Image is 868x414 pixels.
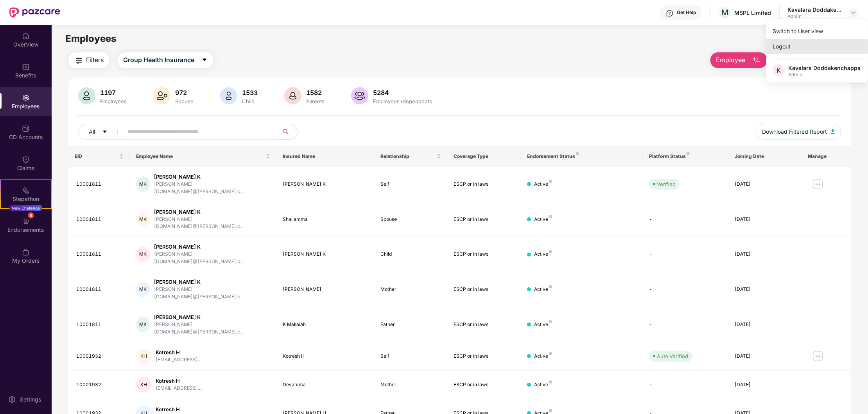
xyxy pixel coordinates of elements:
[136,348,152,364] div: KH
[549,320,552,323] img: svg+xml;base64,PHN2ZyB4bWxucz0iaHR0cDovL3d3dy53My5vcmcvMjAwMC9zdmciIHdpZHRoPSI4IiBoZWlnaHQ9IjgiIH...
[380,321,441,328] div: Father
[123,55,194,65] span: Group Health Insurance
[534,286,552,293] div: Active
[154,278,270,286] div: [PERSON_NAME] K
[278,124,298,140] button: search
[276,146,374,167] th: Insured Name
[136,211,150,227] div: MK
[752,56,761,65] img: svg+xml;base64,PHN2ZyB4bWxucz0iaHR0cDovL3d3dy53My5vcmcvMjAwMC9zdmciIHhtbG5zOnhsaW5rPSJodHRwOi8vd3...
[788,72,861,78] div: Admin
[74,56,84,65] img: svg+xml;base64,PHN2ZyB4bWxucz0iaHR0cDovL3d3dy53My5vcmcvMjAwMC9zdmciIHdpZHRoPSIyNCIgaGVpZ2h0PSIyNC...
[549,180,552,183] img: svg+xml;base64,PHN2ZyB4bWxucz0iaHR0cDovL3d3dy53My5vcmcvMjAwMC9zdmciIHdpZHRoPSI4IiBoZWlnaHQ9IjgiIH...
[371,89,434,97] div: 5284
[99,98,128,104] div: Employees
[174,89,195,97] div: 972
[643,272,728,307] td: -
[787,13,842,20] div: Admin
[136,153,264,160] span: Employee Name
[240,98,259,104] div: Child
[527,153,637,160] div: Endorsement Status
[1,195,51,203] div: Stepathon
[78,87,95,104] img: svg+xml;base64,PHN2ZyB4bWxucz0iaHR0cDovL3d3dy53My5vcmcvMjAwMC9zdmciIHhtbG5zOnhsaW5rPSJodHRwOi8vd3...
[136,176,150,192] div: MK
[454,321,515,328] div: ESCP or in laws
[76,321,123,328] div: 10001811
[283,321,368,328] div: K Mallaiah
[549,250,552,253] img: svg+xml;base64,PHN2ZyB4bWxucz0iaHR0cDovL3d3dy53My5vcmcvMjAwMC9zdmciIHdpZHRoPSI4IiBoZWlnaHQ9IjgiIH...
[380,353,441,360] div: Self
[130,146,276,167] th: Employee Name
[454,381,515,389] div: ESCP or in laws
[351,87,368,104] img: svg+xml;base64,PHN2ZyB4bWxucz0iaHR0cDovL3d3dy53My5vcmcvMjAwMC9zdmciIHhtbG5zOnhsaW5rPSJodHRwOi8vd3...
[534,353,552,360] div: Active
[75,153,117,160] span: EID
[283,286,368,293] div: [PERSON_NAME]
[28,212,34,219] div: 6
[65,33,117,44] span: Employees
[156,406,203,413] div: Kotresh H
[812,178,824,190] img: manageButton
[284,87,301,104] img: svg+xml;base64,PHN2ZyB4bWxucz0iaHR0cDovL3d3dy53My5vcmcvMjAwMC9zdmciIHhtbG5zOnhsaW5rPSJodHRwOi8vd3...
[576,152,579,155] img: svg+xml;base64,PHN2ZyB4bWxucz0iaHR0cDovL3d3dy53My5vcmcvMjAwMC9zdmciIHdpZHRoPSI4IiBoZWlnaHQ9IjgiIH...
[283,251,368,258] div: [PERSON_NAME] K
[22,186,30,194] img: svg+xml;base64,PHN2ZyB4bWxucz0iaHR0cDovL3d3dy53My5vcmcvMjAwMC9zdmciIHdpZHRoPSIyMSIgaGVpZ2h0PSIyMC...
[735,216,796,223] div: [DATE]
[380,153,436,160] span: Relationship
[447,146,521,167] th: Coverage Type
[657,352,688,360] div: Auto Verified
[735,321,796,328] div: [DATE]
[643,237,728,272] td: -
[710,52,767,68] button: Employee
[454,353,515,360] div: ESCP or in laws
[735,286,796,293] div: [DATE]
[649,153,722,160] div: Platform Status
[643,307,728,342] td: -
[154,243,270,251] div: [PERSON_NAME] K
[283,181,368,188] div: [PERSON_NAME] K
[283,381,368,389] div: Devamma
[68,52,109,68] button: Filters
[380,381,441,389] div: Mother
[240,89,259,97] div: 1533
[76,216,123,223] div: 10001811
[99,89,128,97] div: 1197
[174,98,195,104] div: Spouse
[722,8,729,17] span: M
[380,181,441,188] div: Self
[201,57,208,64] span: caret-down
[666,9,674,17] img: svg+xml;base64,PHN2ZyBpZD0iSGVscC0zMngzMiIgeG1sbnM9Imh0dHA6Ly93d3cudzMub3JnLzIwMDAvc3ZnIiB3aWR0aD...
[756,124,841,140] button: Download Filtered Report
[454,181,515,188] div: ESCP or in laws
[89,127,95,136] span: All
[787,6,842,13] div: Kavalara Doddakenchappa
[380,286,441,293] div: Mother
[8,396,16,403] img: svg+xml;base64,PHN2ZyBpZD0iU2V0dGluZy0yMHgyMCIgeG1sbnM9Imh0dHA6Ly93d3cudzMub3JnLzIwMDAvc3ZnIiB3aW...
[9,7,60,18] img: New Pazcare Logo
[154,173,270,181] div: [PERSON_NAME] K
[766,39,868,54] div: Logout
[153,87,170,104] img: svg+xml;base64,PHN2ZyB4bWxucz0iaHR0cDovL3d3dy53My5vcmcvMjAwMC9zdmciIHhtbG5zOnhsaW5rPSJodHRwOi8vd3...
[154,181,270,195] div: [PERSON_NAME][DOMAIN_NAME]@[PERSON_NAME].c...
[812,350,824,362] img: manageButton
[22,156,30,163] img: svg+xml;base64,PHN2ZyBpZD0iQ2xhaW0iIHhtbG5zPSJodHRwOi8vd3d3LnczLm9yZy8yMDAwL3N2ZyIgd2lkdGg9IjIwIi...
[371,98,434,104] div: Employees+dependents
[76,181,123,188] div: 10001811
[643,371,728,399] td: -
[735,251,796,258] div: [DATE]
[534,251,552,258] div: Active
[76,381,123,389] div: 10001932
[154,251,270,265] div: [PERSON_NAME][DOMAIN_NAME]@[PERSON_NAME].c...
[549,380,552,384] img: svg+xml;base64,PHN2ZyB4bWxucz0iaHR0cDovL3d3dy53My5vcmcvMjAwMC9zdmciIHdpZHRoPSI4IiBoZWlnaHQ9IjgiIH...
[76,353,123,360] div: 10001932
[716,55,746,65] span: Employee
[762,127,827,136] span: Download Filtered Report
[454,251,515,258] div: ESCP or in laws
[734,9,771,16] div: MSPL Limited
[735,181,796,188] div: [DATE]
[534,216,552,223] div: Active
[788,64,861,72] div: Kavalara Doddakenchappa
[136,247,150,262] div: MK
[735,381,796,389] div: [DATE]
[687,152,690,155] img: svg+xml;base64,PHN2ZyB4bWxucz0iaHR0cDovL3d3dy53My5vcmcvMjAwMC9zdmciIHdpZHRoPSI4IiBoZWlnaHQ9IjgiIH...
[766,23,868,39] div: Switch to User view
